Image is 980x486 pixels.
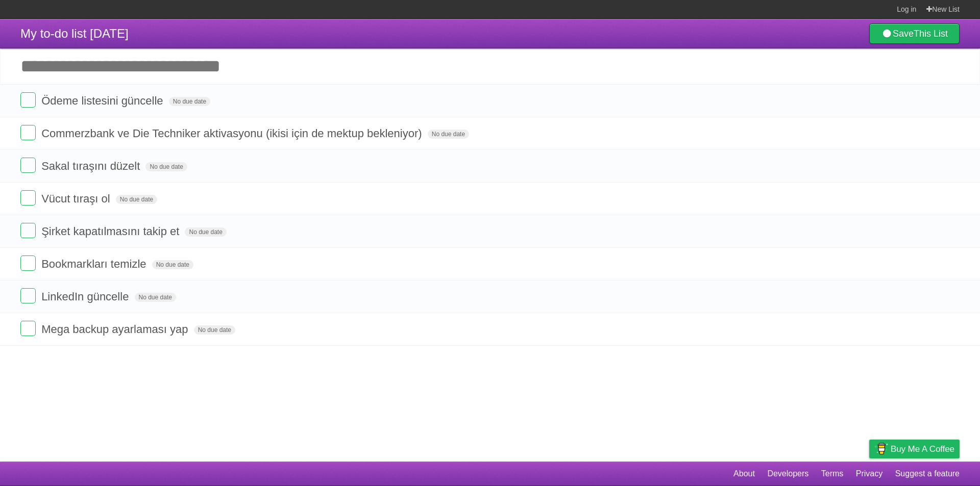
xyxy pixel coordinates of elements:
[869,23,960,44] a: SaveThis List
[20,321,36,336] label: Done
[20,158,36,173] label: Done
[41,258,149,270] span: Bookmarkları temizle
[20,27,129,40] span: My to-do list [DATE]
[135,293,176,302] span: No due date
[169,97,210,106] span: No due date
[152,260,193,269] span: No due date
[897,125,917,142] label: Star task
[897,92,917,109] label: Star task
[41,323,190,336] span: Mega backup ayarlaması yap
[20,92,36,108] label: Done
[20,190,36,206] label: Done
[821,464,844,483] a: Terms
[41,192,113,205] span: Vücut tıraşı ol
[874,440,888,457] img: Buy me a coffee
[41,94,165,107] span: Ödeme listesini güncelle
[895,464,960,483] a: Suggest a feature
[41,290,131,303] span: LinkedIn güncelle
[145,162,187,171] span: No due date
[20,125,36,140] label: Done
[897,255,917,272] label: Star task
[767,464,808,483] a: Developers
[428,130,469,139] span: No due date
[194,325,235,335] span: No due date
[897,223,917,240] label: Star task
[116,195,157,204] span: No due date
[869,440,960,458] a: Buy me a coffee
[914,29,948,39] b: This List
[856,464,883,483] a: Privacy
[897,190,917,207] label: Star task
[897,158,917,174] label: Star task
[41,127,424,140] span: Commerzbank ve Die Techniker aktivasyonu (ikisi için de mektup bekleniyor)
[897,321,917,338] label: Star task
[897,288,917,305] label: Star task
[41,225,182,238] span: Şirket kapatılmasını takip et
[41,160,142,172] span: Sakal tıraşını düzelt
[891,440,954,458] span: Buy me a coffee
[20,223,36,238] label: Done
[20,288,36,303] label: Done
[20,255,36,271] label: Done
[185,227,226,237] span: No due date
[733,464,755,483] a: About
